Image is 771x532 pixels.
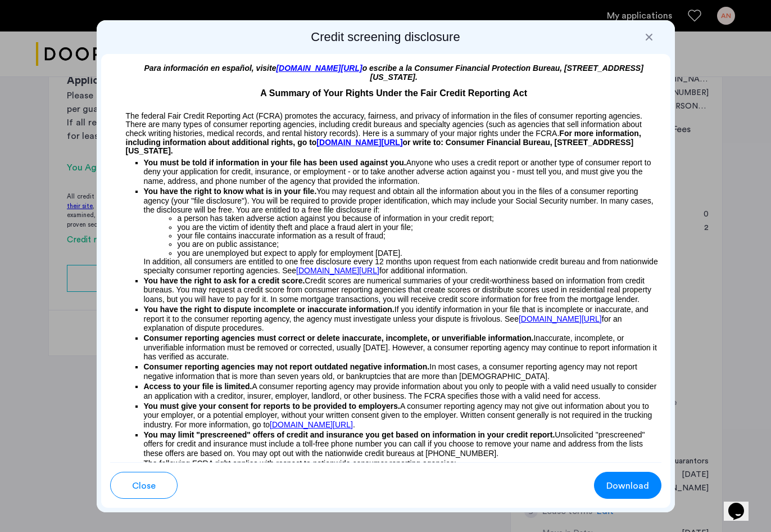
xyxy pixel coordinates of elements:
[144,276,305,285] span: You have the right to ask for a credit score.
[110,472,178,499] button: button
[144,382,661,400] p: A consumer reporting agency may provide information about you only to people with a valid need us...
[178,232,661,240] li: your file contains inaccurate information as a result of fraud;
[144,333,534,342] span: Consumer reporting agencies must correct or delete inaccurate, incomplete, or unverifiable inform...
[178,249,661,258] li: you are unemployed but expect to apply for employment [DATE].
[126,138,634,156] span: or write to: Consumer Financial Bureau, [STREET_ADDRESS][US_STATE].
[144,156,661,186] p: Anyone who uses a credit report or another type of consumer report to deny your application for c...
[144,187,317,196] span: You have the right to know what is in your file.
[144,257,658,274] span: In addition, all consumers are entitled to one free disclosure every 12 months upon request from ...
[362,64,643,82] span: o escribe a la Consumer Financial Protection Bureau, [STREET_ADDRESS][US_STATE].
[144,305,648,332] span: If you identify information in your file that is incomplete or inaccurate, and report it to the c...
[144,382,252,391] span: Access to your file is limited.
[101,29,670,45] h2: Credit screening disclosure
[270,420,353,429] a: [DOMAIN_NAME][URL]
[126,111,642,138] span: The federal Fair Credit Reporting Act (FCRA) promotes the accuracy, fairness, and privacy of info...
[144,187,661,214] p: You may request and obtain all the information about you in the files of a consumer reporting age...
[144,430,555,439] span: You may limit "prescreened" offers of credit and insurance you get based on information in your c...
[144,402,400,411] span: You must give your consent for reports to be provided to employers.
[276,64,362,73] a: [DOMAIN_NAME][URL]
[144,158,406,167] span: You must be told if information in your file has been used against you.
[353,420,355,429] span: .
[316,138,402,147] a: [DOMAIN_NAME][URL]
[144,333,661,361] p: Inaccurate, incomplete, or unverifiable information must be removed or corrected, usually [DATE]....
[144,276,661,304] p: Credit scores are numerical summaries of your credit-worthiness based on information from credit ...
[296,267,379,275] a: [DOMAIN_NAME][URL]
[144,64,276,73] span: Para información en español, visite
[606,479,649,493] span: Download
[144,362,661,381] p: In most cases, a consumer reporting agency may not report negative information that is more than ...
[519,314,602,323] a: [DOMAIN_NAME][URL]
[144,460,661,467] p: The following FCRA right applies with respect to nationwide consumer reporting agencies:
[144,430,661,458] p: Unsolicited "prescreened" offers for credit and insurance must include a toll-free phone number y...
[144,402,652,429] span: A consumer reporting agency may not give out information about you to your employer, or a potenti...
[724,487,760,521] iframe: chat widget
[594,472,661,499] button: button
[126,129,641,147] span: For more information, including information about additional rights, go to
[144,362,430,371] span: Consumer reporting agencies may not report outdated negative information.
[178,240,661,249] li: you are on public assistance;
[132,479,156,493] span: Close
[144,305,394,314] span: You have the right to dispute incomplete or inaccurate information.
[178,223,661,232] li: you are the victim of identity theft and place a fraud alert in your file;
[379,266,468,275] span: for additional information.
[110,82,661,100] p: A Summary of Your Rights Under the Fair Credit Reporting Act
[178,214,661,223] li: a person has taken adverse action against you because of information in your credit report;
